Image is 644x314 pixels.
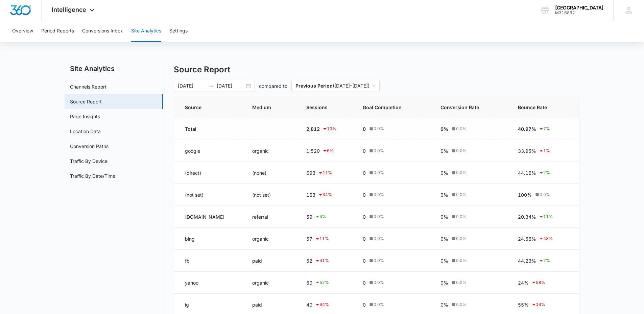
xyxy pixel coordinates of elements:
button: Period Reports [41,20,74,42]
div: 163 [306,191,347,199]
div: 7 % [539,125,550,133]
div: 41 % [315,257,329,265]
div: 50 [306,279,347,287]
div: 52 % [315,279,329,287]
div: 0 [363,301,424,308]
input: Start date [178,82,206,90]
a: Source Report [70,98,102,105]
div: 40.97% [518,125,568,133]
div: 24.56% [518,235,568,243]
div: 6 % [322,147,334,155]
div: 43 % [539,235,553,243]
a: Channels Report [70,83,106,90]
div: 0.0 % [368,301,384,308]
div: 0% [440,125,502,132]
span: Bounce Rate [518,104,558,111]
a: Traffic By Date/Time [70,172,115,179]
p: compared to [259,82,287,90]
td: fb [174,250,244,272]
span: Medium [252,104,280,111]
div: 59 [306,213,347,221]
p: Previous Period [295,83,333,89]
div: 52 [306,257,347,265]
td: (none) [244,162,298,184]
div: 33.95% [518,147,568,155]
div: 0.0 % [368,214,384,220]
td: referral [244,206,298,228]
input: End date [217,82,245,90]
td: (direct) [174,162,244,184]
div: 0% [440,279,502,286]
div: 0% [440,191,502,198]
div: 0% [440,257,502,264]
div: 13 % [322,125,336,133]
div: 34 % [318,191,332,199]
div: 0.0 % [368,170,384,176]
div: 693 [306,169,347,177]
h2: Site Analytics [65,64,163,74]
div: 0 [363,125,424,132]
div: 57 [306,235,347,243]
div: 0.0 % [451,170,467,176]
span: Intelligence [52,6,86,13]
div: 11 % [315,235,329,243]
div: 0.0 % [451,126,467,132]
div: 0.0 % [451,258,467,264]
div: 0 [363,235,424,242]
div: 0.0 % [451,280,467,286]
td: organic [244,272,298,294]
div: 0.0 % [451,301,467,308]
div: 0.0 % [368,126,384,132]
div: 55% [518,300,568,309]
span: Sessions [306,104,337,111]
span: swap-right [209,83,214,89]
td: [DOMAIN_NAME] [174,206,244,228]
td: organic [244,140,298,162]
div: 0 [363,257,424,264]
span: to [209,83,214,89]
button: Site Analytics [131,20,161,42]
td: (not set) [174,184,244,206]
div: 20.34% [518,213,568,221]
div: account name [555,5,603,10]
button: Settings [169,20,188,42]
div: 24% [518,279,568,287]
div: 0% [440,235,502,242]
div: 1,520 [306,147,347,155]
div: 11 % [539,213,553,221]
div: 11 % [318,169,332,177]
div: 0.0 % [368,258,384,264]
div: 0% [440,301,502,308]
td: (not set) [244,184,298,206]
h4: Source Report [174,64,579,76]
div: 0.0 % [368,236,384,242]
div: 0 [363,279,424,286]
button: Overview [12,20,33,42]
td: yahoo [174,272,244,294]
td: google [174,140,244,162]
div: 0 [363,191,424,198]
span: Source [185,104,226,111]
a: Conversion Paths [70,143,109,150]
div: 0% [440,169,502,176]
td: paid [244,250,298,272]
a: Page Insights [70,113,100,120]
div: 0% [440,213,502,220]
div: account id [555,10,603,15]
div: 44.16% [518,169,568,177]
td: organic [244,228,298,250]
span: ( [DATE] – [DATE] ) [295,80,376,92]
div: 2,812 [306,125,347,133]
div: 7 % [539,257,550,265]
div: 14 % [531,300,545,309]
div: 0.0 % [368,192,384,198]
div: 0.0 % [451,236,467,242]
button: Conversions Inbox [82,20,123,42]
a: Location Data [70,128,101,135]
div: 0.0 % [534,192,550,198]
a: Traffic By Device [70,158,108,165]
td: Total [174,118,244,140]
div: 0.0 % [451,192,467,198]
div: 4 % [315,213,326,221]
div: 0 [363,147,424,154]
